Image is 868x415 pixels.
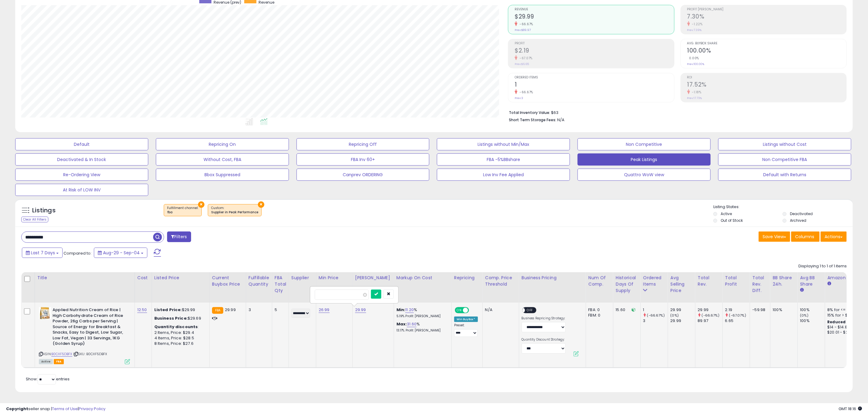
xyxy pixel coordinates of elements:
[15,138,148,150] button: Default
[103,250,140,256] span: Aug-29 - Sep-04
[212,275,243,287] div: Current Buybox Price
[396,321,407,327] b: Max:
[522,316,566,321] label: Business Repricing Strategy:
[297,169,430,181] button: Canprev ORDERING
[396,314,447,318] p: 5.19% Profit [PERSON_NAME]
[396,328,447,333] p: 13.17% Profit [PERSON_NAME]
[515,42,674,45] span: Profit
[396,307,406,313] b: Min:
[588,275,611,287] div: Num of Comp.
[687,76,846,79] span: ROI
[355,275,391,281] div: [PERSON_NAME]
[509,108,842,116] li: $63
[643,275,665,287] div: Ordered Items
[515,62,529,66] small: Prev: $6.65
[154,316,205,321] div: $29.69
[698,318,722,324] div: 89.97
[671,275,693,294] div: Avg Selling Price
[515,28,531,32] small: Prev: $89.97
[509,117,556,122] b: Short Term Storage Fees:
[509,110,550,115] b: Total Inventory Value:
[154,307,182,313] b: Listed Price:
[671,307,695,313] div: 29.99
[800,307,825,313] div: 100%
[15,153,148,166] button: Deactivated & In Stock
[53,307,126,348] b: Applied Nutrition Cream of Rice | High Carbohydrate Cream of Rice Powder, 26g Carbs per Serving |...
[687,42,846,45] span: Avg. Buybox Share
[515,13,674,21] h2: $29.99
[156,153,289,166] button: Without Cost, FBA
[687,47,846,55] h2: 100.00%
[225,307,236,313] span: 29.99
[687,81,846,89] h2: 17.52%
[790,218,806,223] label: Archived
[790,211,813,216] label: Deactivated
[154,335,205,341] div: 4 Items, Price: $28.5
[396,321,447,333] div: %
[687,8,846,11] span: Profit [PERSON_NAME]
[517,22,533,26] small: -66.67%
[39,307,130,364] div: ASIN:
[687,56,699,60] small: 0.00%
[800,275,822,287] div: Avg BB Share
[517,90,533,94] small: -66.67%
[485,307,514,313] div: N/A
[32,206,56,215] h5: Listings
[578,153,711,166] button: Peak Listings
[616,275,638,294] div: Historical Days Of Supply
[154,307,205,313] div: $29.99
[291,275,314,281] div: Supplier
[821,232,847,242] button: Actions
[79,406,105,412] a: Privacy Policy
[154,324,198,330] b: Quantity discounts
[6,406,105,412] div: seller snap | |
[515,96,523,100] small: Prev: 3
[698,307,722,313] div: 29.99
[405,307,414,313] a: 11.20
[37,275,132,281] div: Title
[690,22,703,26] small: -1.22%
[468,308,478,313] span: OFF
[729,313,746,318] small: (-67.07%)
[156,138,289,150] button: Repricing On
[671,313,679,318] small: (0%)
[687,96,702,100] small: Prev: 17.73%
[753,307,766,313] div: -59.98
[249,307,267,313] div: 3
[759,232,790,242] button: Save View
[137,275,149,281] div: Cost
[687,62,705,66] small: Prev: 100.00%
[647,313,665,318] small: (-66.67%)
[671,318,695,324] div: 29.99
[713,204,853,210] p: Listing States:
[258,201,264,208] button: ×
[753,275,768,294] div: Total Rev. Diff.
[588,307,609,313] div: FBA: 0
[249,275,269,287] div: Fulfillable Quantity
[687,13,846,21] h2: 7.30%
[212,307,223,314] small: FBA
[6,406,28,412] strong: Copyright
[588,313,609,318] div: FBM: 0
[156,169,289,181] button: Bbox Suppressed
[319,307,330,313] a: 26.99
[154,341,205,346] div: 8 Items, Price: $27.6
[721,211,732,216] label: Active
[718,153,851,166] button: Non Competitive FBA
[437,169,570,181] button: Low Inv Fee Applied
[578,138,711,150] button: Non Competitive
[15,169,148,181] button: Re-Ordering View
[690,90,702,94] small: -1.18%
[137,307,147,313] a: 12.50
[839,406,862,412] span: 2025-09-15 18:16 GMT
[319,275,350,281] div: Min Price
[22,248,63,258] button: Last 7 Days
[698,275,720,287] div: Total Rev.
[687,28,702,32] small: Prev: 7.39%
[26,376,70,382] span: Show: entries
[725,318,750,324] div: 6.65
[437,138,570,150] button: Listings without Min/Max
[721,218,743,223] label: Out of Stock
[515,47,674,55] h2: $2.19
[800,287,804,293] small: Avg BB Share.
